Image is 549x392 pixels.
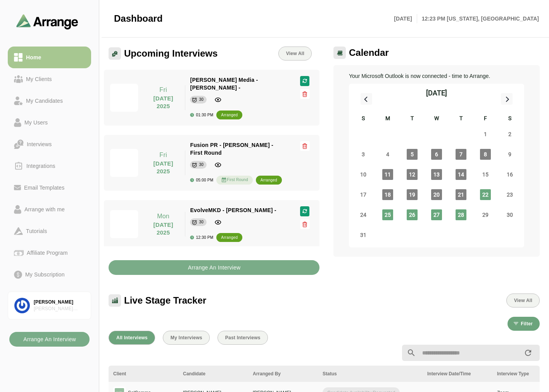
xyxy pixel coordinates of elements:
[116,335,148,340] span: All Interviews
[456,209,466,220] span: Thursday, August 28, 2025
[23,74,55,84] div: My Clients
[504,209,515,220] span: Saturday, August 30, 2025
[183,370,243,377] div: Candidate
[407,149,418,160] span: Tuesday, August 5, 2025
[24,140,55,149] div: Interviews
[504,189,515,200] span: Saturday, August 23, 2025
[23,96,66,105] div: My Candidates
[323,370,418,377] div: Status
[400,114,425,124] div: T
[24,248,71,257] div: Affiliate Program
[34,299,85,306] div: [PERSON_NAME]
[504,129,515,140] span: Saturday, August 2, 2025
[523,348,533,357] i: appended action
[382,149,393,160] span: Monday, August 4, 2025
[190,142,273,156] span: Fusion PR - [PERSON_NAME] - First Round
[190,178,213,182] div: 05:00 PM
[480,169,491,180] span: Friday, August 15, 2025
[218,331,268,345] button: Past Interviews
[480,209,491,220] span: Friday, August 29, 2025
[146,160,181,175] p: [DATE] 2025
[351,114,376,124] div: S
[221,111,238,119] div: arranged
[221,234,238,242] div: arranged
[8,199,91,220] a: Arrange with me
[480,149,491,160] span: Friday, August 8, 2025
[8,242,91,264] a: Affiliate Program
[417,14,539,23] p: 12:23 PM [US_STATE], [GEOGRAPHIC_DATA]
[358,189,369,200] span: Sunday, August 17, 2025
[431,189,442,200] span: Wednesday, August 20, 2025
[8,220,91,242] a: Tutorials
[456,169,466,180] span: Thursday, August 14, 2025
[163,331,210,345] button: My Interviews
[9,332,90,347] button: Arrange An Interview
[456,189,466,200] span: Thursday, August 21, 2025
[34,306,85,312] div: [PERSON_NAME] Associates
[504,169,515,180] span: Saturday, August 16, 2025
[8,264,91,285] a: My Subscription
[8,68,91,90] a: My Clients
[8,292,91,319] a: [PERSON_NAME][PERSON_NAME] Associates
[124,295,206,306] span: Live Stage Tracker
[382,169,393,180] span: Monday, August 11, 2025
[8,112,91,133] a: My Users
[431,169,442,180] span: Wednesday, August 13, 2025
[520,321,533,326] span: Filter
[23,161,59,171] div: Integrations
[21,205,68,214] div: Arrange with me
[425,114,449,124] div: W
[407,189,418,200] span: Tuesday, August 19, 2025
[506,294,540,307] button: View All
[190,207,276,213] span: EvolveMKD - [PERSON_NAME] -
[514,298,532,303] span: View All
[22,270,68,279] div: My Subscription
[456,149,466,160] span: Thursday, August 7, 2025
[8,177,91,199] a: Email Templates
[431,149,442,160] span: Wednesday, August 6, 2025
[431,209,442,220] span: Wednesday, August 27, 2025
[382,189,393,200] span: Monday, August 18, 2025
[376,114,400,124] div: M
[253,370,313,377] div: Arranged By
[190,113,213,117] div: 01:30 PM
[146,212,181,221] p: Mon
[349,71,524,81] p: Your Microsoft Outlook is now connected - time to Arrange.
[109,260,319,275] button: Arrange An Interview
[358,169,369,180] span: Sunday, August 10, 2025
[261,176,277,184] div: arranged
[16,14,78,29] img: arrangeai-name-small-logo.4d2b8aee.svg
[349,47,389,59] span: Calendar
[190,235,213,240] div: 12:30 PM
[473,114,497,124] div: F
[286,51,304,56] span: View All
[146,85,181,95] p: Fri
[407,209,418,220] span: Tuesday, August 26, 2025
[382,209,393,220] span: Monday, August 25, 2025
[8,47,91,68] a: Home
[497,114,522,124] div: S
[216,176,252,185] div: First Round
[358,149,369,160] span: Sunday, August 3, 2025
[278,47,312,60] a: View All
[113,370,174,377] div: Client
[199,96,204,104] div: 30
[449,114,473,124] div: T
[146,95,181,110] p: [DATE] 2025
[504,149,515,160] span: Saturday, August 9, 2025
[109,331,155,345] button: All Interviews
[114,13,162,24] span: Dashboard
[508,317,540,331] button: Filter
[426,88,447,98] div: [DATE]
[8,90,91,112] a: My Candidates
[23,53,44,62] div: Home
[8,133,91,155] a: Interviews
[21,118,51,127] div: My Users
[124,48,218,59] span: Upcoming Interviews
[480,189,491,200] span: Friday, August 22, 2025
[188,260,241,275] b: Arrange An Interview
[190,77,258,91] span: [PERSON_NAME] Media - [PERSON_NAME] -
[199,218,204,226] div: 30
[394,14,417,23] p: [DATE]
[146,150,181,160] p: Fri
